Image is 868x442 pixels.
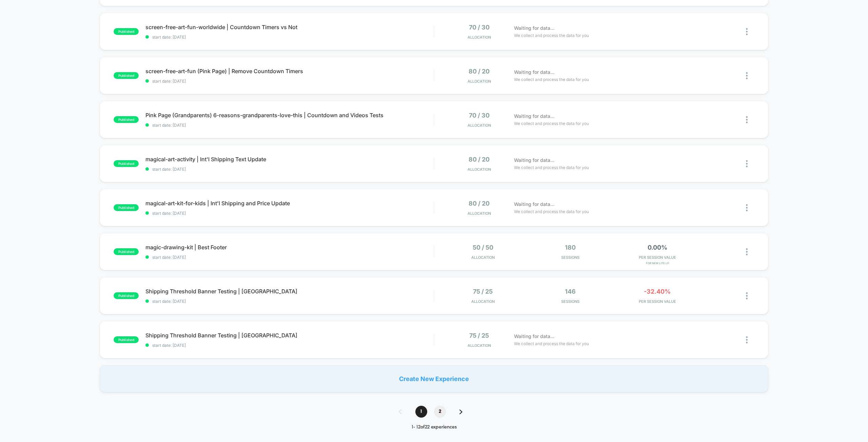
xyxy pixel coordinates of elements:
[114,72,139,79] span: published
[114,248,139,255] span: published
[746,292,748,299] img: close
[145,24,434,30] span: screen-free-art-fun-worldwide | Countdown Timers vs Not
[648,244,667,251] span: 0.00%
[514,76,589,83] span: We collect and process the data for you
[514,201,554,208] span: Waiting for data...
[473,244,493,251] span: 50 / 50
[528,255,612,260] span: Sessions
[145,332,434,339] span: Shipping Threshold Banner Testing | [GEOGRAPHIC_DATA]
[746,204,748,211] img: close
[514,156,554,164] span: Waiting for data...
[145,156,434,163] span: magical-art-activity | Int'l Shipping Text Update
[514,112,554,120] span: Waiting for data...
[468,35,491,40] span: Allocation
[469,200,490,207] span: 80 / 20
[145,244,434,251] span: magic-drawing-kit | Best Footer
[565,244,576,251] span: 180
[746,28,748,35] img: close
[514,32,589,39] span: We collect and process the data for you
[514,340,589,347] span: We collect and process the data for you
[114,28,139,35] span: published
[114,204,139,211] span: published
[746,72,748,79] img: close
[415,406,427,418] span: 1
[114,292,139,299] span: published
[145,79,434,84] span: start date: [DATE]
[468,211,491,216] span: Allocation
[615,299,699,304] span: PER SESSION VALUE
[145,288,434,295] span: Shipping Threshold Banner Testing | [GEOGRAPHIC_DATA]
[514,333,554,340] span: Waiting for data...
[469,68,490,75] span: 80 / 20
[514,68,554,76] span: Waiting for data...
[746,160,748,167] img: close
[514,120,589,127] span: We collect and process the data for you
[471,255,495,260] span: Allocation
[644,288,671,295] span: -32.40%
[114,116,139,123] span: published
[434,406,446,418] span: 2
[145,167,434,172] span: start date: [DATE]
[469,24,490,31] span: 70 / 30
[528,299,612,304] span: Sessions
[468,123,491,128] span: Allocation
[145,68,434,75] span: screen-free-art-fun (Pink Page) | Remove Countdown Timers
[145,211,434,216] span: start date: [DATE]
[469,112,490,119] span: 70 / 30
[565,288,576,295] span: 146
[114,336,139,343] span: published
[514,208,589,215] span: We collect and process the data for you
[114,160,139,167] span: published
[100,365,768,392] div: Create New Experience
[145,112,434,119] span: Pink Page (Grandparents) 6-reasons-grandparents-love-this | Countdown and Videos Tests
[145,123,434,128] span: start date: [DATE]
[145,255,434,260] span: start date: [DATE]
[746,336,748,343] img: close
[746,116,748,123] img: close
[459,409,462,414] img: pagination forward
[615,255,699,260] span: PER SESSION VALUE
[471,299,495,304] span: Allocation
[145,343,434,348] span: start date: [DATE]
[473,288,493,295] span: 75 / 25
[392,424,476,430] div: 1 - 12 of 22 experiences
[468,167,491,172] span: Allocation
[615,261,699,265] span: for New Lite LP
[514,164,589,171] span: We collect and process the data for you
[145,299,434,304] span: start date: [DATE]
[469,332,489,339] span: 75 / 25
[468,343,491,348] span: Allocation
[469,156,490,163] span: 80 / 20
[145,200,434,207] span: magical-art-kit-for-kids | Int'l Shipping and Price Update
[514,24,554,32] span: Waiting for data...
[145,35,434,40] span: start date: [DATE]
[468,79,491,84] span: Allocation
[746,248,748,255] img: close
